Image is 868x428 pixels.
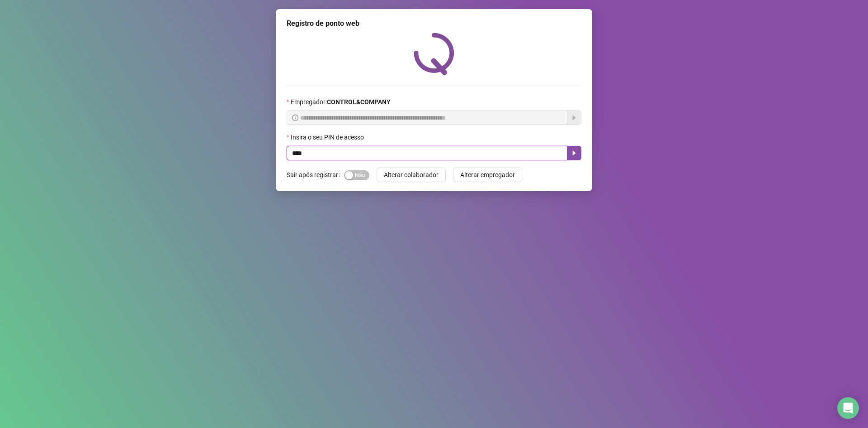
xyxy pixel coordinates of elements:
[287,18,581,29] div: Registro de ponto web
[414,33,454,75] img: QRPoint
[377,168,446,182] button: Alterar colaborador
[327,98,391,106] strong: CONTROL&COMPANY
[287,168,344,182] label: Sair após registrar
[287,132,370,142] label: Insira o seu PIN de acesso
[384,170,439,180] span: Alterar colaborador
[571,149,578,157] span: caret-right
[291,97,391,107] span: Empregador :
[453,168,522,182] button: Alterar empregador
[292,115,298,121] span: info-circle
[460,170,515,180] span: Alterar empregador
[837,397,859,419] div: Open Intercom Messenger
